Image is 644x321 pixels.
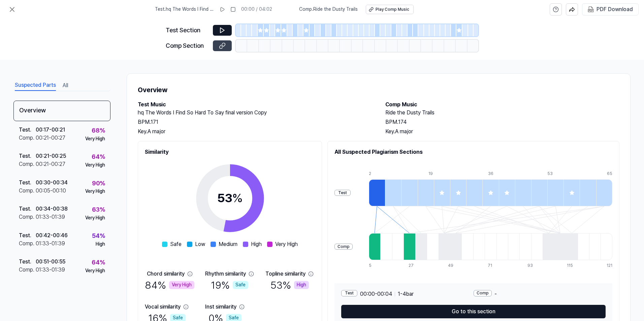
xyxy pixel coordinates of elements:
[92,126,105,136] div: 68 %
[145,303,181,311] div: Vocal similarity
[85,136,105,142] div: Very High
[607,171,612,177] div: 65
[569,6,575,12] img: share
[251,240,262,248] span: High
[474,290,492,296] div: Comp
[607,263,612,269] div: 121
[85,162,105,169] div: Very High
[19,205,36,213] div: Test .
[96,241,105,248] div: High
[195,240,205,248] span: Low
[63,80,68,91] button: All
[19,266,36,274] div: Comp .
[270,278,309,292] div: 53 %
[36,160,65,168] div: 00:21 - 00:27
[92,179,105,188] div: 90 %
[385,109,619,117] h2: Ride the Dusty Trails
[19,179,36,187] div: Test .
[138,84,619,95] h1: Overview
[385,101,619,109] h2: Comp Music
[586,4,634,15] button: PDF Download
[265,270,305,278] div: Topline similarity
[341,305,606,318] button: Go to this section
[36,240,65,248] div: 01:33 - 01:39
[334,244,353,250] div: Comp
[385,118,619,126] div: BPM. 174
[92,284,105,294] div: 47 %
[527,263,539,269] div: 93
[170,240,182,248] span: Safe
[567,263,578,269] div: 115
[19,134,36,142] div: Comp .
[334,148,612,156] h2: All Suspected Plagiarism Sections
[369,171,385,177] div: 2
[341,290,357,296] div: Test
[169,281,194,289] div: Very High
[369,263,380,269] div: 5
[366,5,414,14] a: Play Comp Music
[166,26,209,35] div: Test Section
[19,213,36,221] div: Comp .
[36,284,65,292] div: 00:57 - 01:01
[138,109,372,117] h2: hq The Words I Find So Hard To Say final version Copy
[19,258,36,266] div: Test .
[92,152,105,162] div: 64 %
[145,278,194,292] div: 84 %
[19,160,36,168] div: Comp .
[145,148,315,156] h2: Similarity
[36,179,68,187] div: 00:30 - 00:34
[376,7,409,12] div: Play Comp Music
[85,188,105,195] div: Very High
[92,231,105,241] div: 54 %
[36,231,68,240] div: 00:42 - 00:46
[360,290,392,298] span: 00:00 - 00:04
[219,240,237,248] span: Medium
[138,101,372,109] h2: Test Music
[232,191,243,205] span: %
[36,258,65,266] div: 00:51 - 00:55
[488,171,504,177] div: 36
[211,278,248,292] div: 19 %
[241,6,272,13] div: 00:00 / 04:02
[385,128,619,136] div: Key. A major
[36,126,65,134] div: 00:17 - 00:21
[15,80,56,91] button: Suspected Parts
[19,187,36,195] div: Comp .
[138,128,372,136] div: Key. A major
[36,187,66,195] div: 00:05 - 00:10
[205,303,236,311] div: Inst similarity
[36,213,65,221] div: 01:33 - 01:39
[85,267,105,274] div: Very High
[166,41,209,51] div: Comp Section
[36,134,65,142] div: 00:21 - 00:27
[553,6,559,13] svg: help
[13,101,110,121] div: Overview
[588,6,594,12] img: PDF Download
[294,281,309,289] div: High
[92,258,105,267] div: 64 %
[205,270,246,278] div: Rhythm similarity
[275,240,298,248] span: Very High
[597,5,633,14] div: PDF Download
[155,6,214,13] span: Test . hq The Words I Find So Hard To Say final version Copy
[428,171,445,177] div: 19
[138,118,372,126] div: BPM. 171
[398,290,414,298] span: 1 - 4 bar
[85,215,105,221] div: Very High
[448,263,459,269] div: 49
[474,290,606,298] div: -
[36,205,68,213] div: 00:34 - 00:38
[409,263,420,269] div: 27
[233,281,248,289] div: Safe
[19,152,36,160] div: Test .
[547,171,563,177] div: 53
[488,263,499,269] div: 71
[19,126,36,134] div: Test .
[19,231,36,240] div: Test .
[299,6,358,13] span: Comp . Ride the Dusty Trails
[217,189,243,207] div: 53
[550,3,562,15] button: help
[19,240,36,248] div: Comp .
[92,205,105,215] div: 63 %
[334,190,351,196] div: Test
